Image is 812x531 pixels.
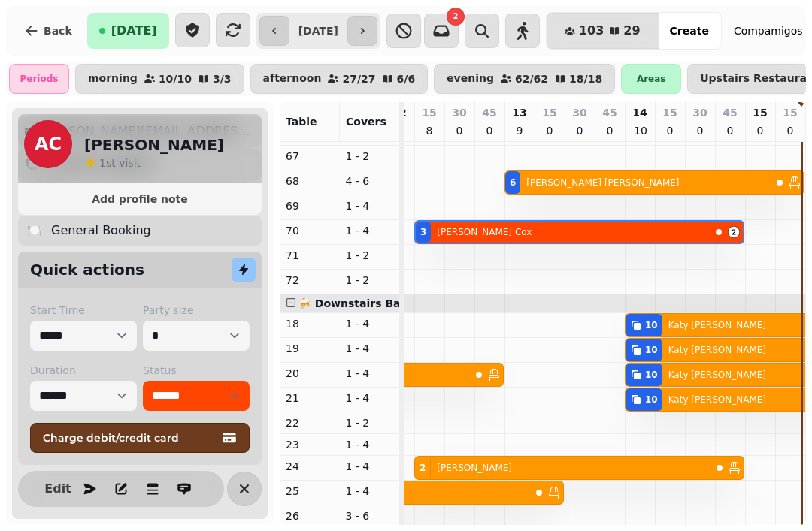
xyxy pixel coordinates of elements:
p: 1 - 4 [346,341,394,356]
button: Add profile note [24,189,256,209]
p: Katy [PERSON_NAME] [668,369,766,381]
p: morning [88,73,138,85]
button: evening62/6218/18 [434,64,615,94]
p: 1 - 4 [346,484,394,499]
p: 72 [286,273,334,288]
p: 9 [514,123,526,138]
p: 0 [694,123,706,138]
p: 0 [604,123,616,138]
button: afternoon27/276/6 [250,64,429,94]
p: 20 [286,366,334,381]
p: 1 - 4 [346,391,394,406]
h2: [PERSON_NAME] [84,134,224,155]
label: Status [143,363,250,378]
span: AC [35,135,62,153]
p: 1 - 2 [346,415,394,430]
span: 29 [623,25,640,37]
span: st [106,157,119,169]
div: 10 [645,394,658,406]
span: Edit [49,483,67,495]
span: 2 [453,13,458,20]
p: 30 [572,105,586,120]
p: 21 [286,391,334,406]
label: Duration [30,363,137,378]
p: General Booking [51,222,151,240]
p: 1 - 4 [346,223,394,238]
p: 10 / 10 [159,74,192,84]
div: Periods [9,64,69,94]
p: 26 [286,508,334,523]
p: 1 - 4 [346,437,394,452]
p: 1 - 4 [346,198,394,213]
span: 103 [579,25,604,37]
p: 0 [724,123,736,138]
p: afternoon [263,73,322,85]
div: 10 [645,319,658,331]
p: evening [447,73,494,85]
p: 69 [286,198,334,213]
p: 1 - 4 [346,459,394,474]
label: Start Time [30,303,137,318]
p: 0 [544,123,556,138]
p: 1 - 2 [346,273,394,288]
h2: Quick actions [30,259,144,280]
button: [DATE] [87,13,169,49]
div: Areas [621,64,681,94]
button: Edit [43,474,73,504]
p: Katy [PERSON_NAME] [668,394,766,406]
span: Add profile note [36,194,244,204]
p: 70 [286,223,334,238]
div: 10 [645,344,658,356]
label: Party size [143,303,250,318]
p: 68 [286,173,334,189]
p: 19 [286,341,334,356]
span: 1 [99,157,106,169]
div: 2 [420,462,426,474]
p: 30 [692,105,707,120]
p: 14 [632,105,647,120]
p: 67 [286,149,334,164]
p: 1 - 4 [346,366,394,381]
p: [PERSON_NAME] [PERSON_NAME] [526,176,679,189]
span: Compamigos [734,23,803,38]
p: 1 - 2 [346,248,394,263]
div: 10 [645,369,658,381]
p: 15 [783,105,797,120]
span: Back [44,26,72,36]
p: 15 [542,105,556,120]
p: 0 [453,123,465,138]
button: Back [12,13,84,49]
span: Create [670,26,709,36]
p: 0 [483,123,495,138]
p: 0 [574,123,586,138]
p: 23 [286,437,334,452]
p: 45 [723,105,737,120]
p: 10 [634,123,646,138]
p: Katy [PERSON_NAME] [668,319,766,331]
p: 24 [286,459,334,474]
p: 1 - 4 [346,316,394,331]
button: morning10/103/3 [75,64,244,94]
p: 3 / 3 [213,74,232,84]
span: Covers [346,116,386,128]
span: 🍻 Downstairs Bar Area [298,297,437,309]
p: 25 [286,484,334,499]
button: 10329 [547,13,659,49]
p: 4 - 6 [346,173,394,189]
p: [PERSON_NAME] Cox [437,226,532,238]
p: [PERSON_NAME] [437,462,512,474]
p: 71 [286,248,334,263]
button: Create [658,13,721,49]
p: 6 / 6 [397,74,416,84]
div: 3 [420,226,426,238]
p: 18 / 18 [569,74,602,84]
span: Charge debit/credit card [43,433,219,443]
p: 0 [664,123,676,138]
span: Table [286,116,317,128]
p: 8 [423,123,435,138]
p: 0 [784,123,796,138]
p: 22 [286,415,334,430]
button: Charge debit/credit card [30,423,250,453]
p: 62 / 62 [515,74,548,84]
p: Katy [PERSON_NAME] [668,344,766,356]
